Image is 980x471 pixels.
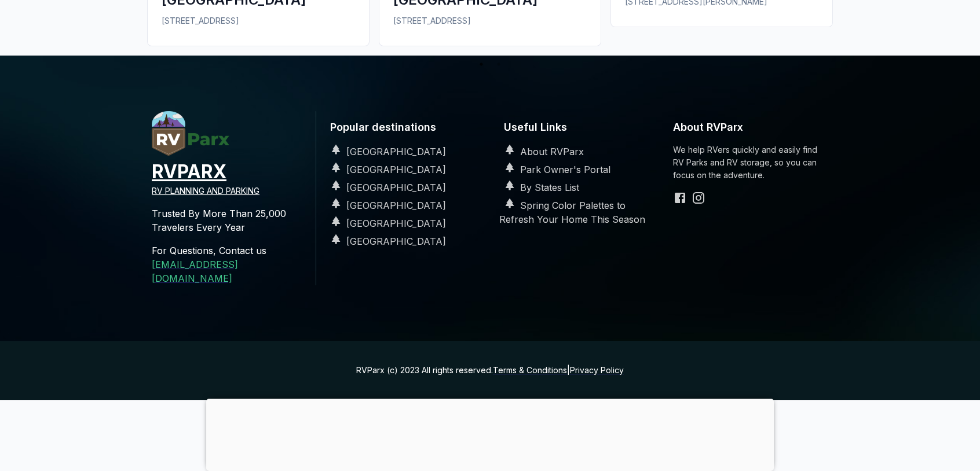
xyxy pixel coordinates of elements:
a: Privacy Policy [570,365,624,375]
a: About RVParx [499,146,584,157]
a: [GEOGRAPHIC_DATA] [326,164,446,175]
a: By States List [499,182,579,193]
a: [GEOGRAPHIC_DATA] [326,200,446,211]
button: 2 [493,58,504,70]
a: [EMAIL_ADDRESS][DOMAIN_NAME] [152,259,238,284]
a: Terms & Conditions [493,365,567,375]
a: Spring Color Palettes to Refresh Your Home This Season [499,200,645,225]
p: [STREET_ADDRESS] [393,14,587,27]
a: Park Owner's Portal [499,164,610,175]
iframe: Advertisement [206,399,774,468]
p: [STREET_ADDRESS] [162,14,355,27]
img: RVParx.com [152,111,229,156]
p: RVParx (c) 2023 All rights reserved. | [356,364,624,377]
a: [GEOGRAPHIC_DATA] [326,235,446,247]
h4: RVPARX [152,159,306,185]
a: [GEOGRAPHIC_DATA] [326,146,446,157]
h6: About RVParx [673,111,828,144]
a: [GEOGRAPHIC_DATA] [326,182,446,193]
p: Trusted By More Than 25,000 Travelers Every Year [152,197,306,244]
p: We help RVers quickly and easily find RV Parks and RV storage, so you can focus on the adventure. [673,143,828,182]
h6: Popular destinations [326,111,481,144]
h6: Useful Links [499,111,654,144]
a: [GEOGRAPHIC_DATA] [326,218,446,229]
p: For Questions, Contact us [152,244,306,257]
button: 1 [476,58,487,70]
a: RVParx.comRVPARXRV PLANNING AND PARKING [152,146,306,197]
p: RV PLANNING AND PARKING [152,185,306,197]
